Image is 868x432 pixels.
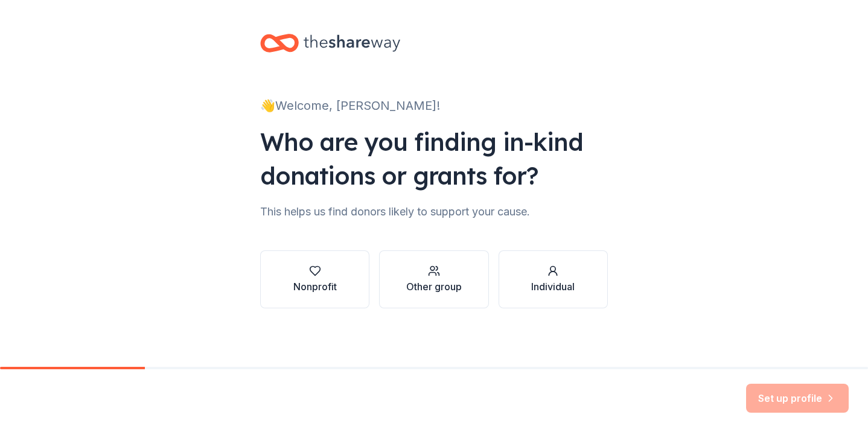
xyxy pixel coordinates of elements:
div: This helps us find donors likely to support your cause. [260,202,608,221]
div: 👋 Welcome, [PERSON_NAME]! [260,96,608,115]
div: Who are you finding in-kind donations or grants for? [260,125,608,192]
button: Nonprofit [260,250,369,308]
div: Other group [406,279,462,294]
button: Individual [499,250,608,308]
div: Nonprofit [293,279,337,294]
button: Other group [379,250,488,308]
div: Individual [531,279,575,294]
